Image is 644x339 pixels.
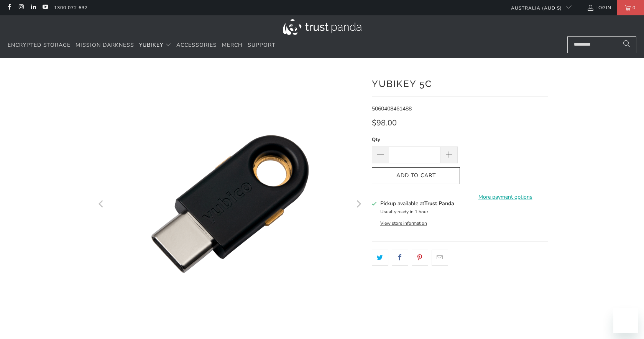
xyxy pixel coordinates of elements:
[176,41,217,49] span: Accessories
[380,220,427,226] button: View store information
[8,36,71,54] a: Encrypted Storage
[372,167,460,184] button: Add to Cart
[42,5,48,11] a: Trust Panda Australia on YouTube
[76,41,134,49] span: Mission Darkness
[380,199,454,207] h3: Pickup available at
[248,41,275,49] span: Support
[176,36,217,54] a: Accessories
[283,19,361,35] img: Trust Panda Australia
[372,118,397,128] span: $98.00
[424,200,454,207] b: Trust Panda
[617,36,636,53] button: Search
[222,36,243,54] a: Merch
[412,250,428,266] a: Share this on Pinterest
[392,250,408,266] a: Share this on Facebook
[613,308,638,333] iframe: Button to launch messaging window
[6,5,12,11] a: Trust Panda Australia on Facebook
[372,105,412,112] span: 5060408461488
[567,36,636,53] input: Search...
[96,70,364,338] a: YubiKey 5C - Trust Panda
[139,41,163,49] span: YubiKey
[432,250,448,266] a: Email this to a friend
[222,41,243,49] span: Merch
[352,70,365,338] button: Next
[380,173,452,179] span: Add to Cart
[18,5,24,11] a: Trust Panda Australia on Instagram
[372,250,388,266] a: Share this on Twitter
[372,76,548,91] h1: YubiKey 5C
[248,36,275,54] a: Support
[380,209,428,215] small: Usually ready in 1 hour
[30,5,36,11] a: Trust Panda Australia on LinkedIn
[587,3,611,12] a: Login
[54,3,88,12] a: 1300 072 632
[76,36,134,54] a: Mission Darkness
[372,135,458,144] label: Qty
[8,36,275,54] nav: Translation missing: en.navigation.header.main_nav
[8,41,71,49] span: Encrypted Storage
[95,70,108,338] button: Previous
[462,193,548,201] a: More payment options
[139,36,171,54] summary: YubiKey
